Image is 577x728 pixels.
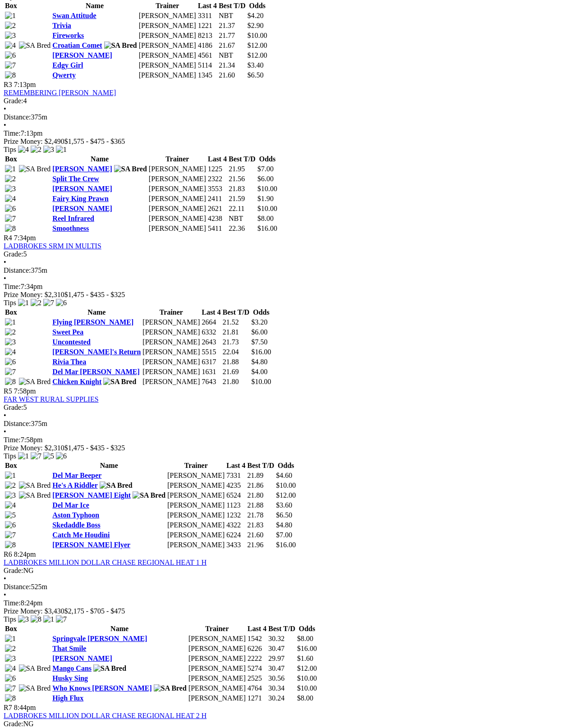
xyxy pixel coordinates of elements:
[226,521,246,530] td: 4322
[64,444,125,452] span: $1,475 - $435 - $325
[167,481,225,490] td: [PERSON_NAME]
[201,348,221,357] td: 5515
[133,491,165,499] img: SA Bred
[19,684,51,692] img: SA Bred
[142,318,200,327] td: [PERSON_NAME]
[257,155,278,164] th: Odds
[5,531,16,539] img: 7
[64,137,125,145] span: $1,575 - $475 - $365
[222,367,250,376] td: 21.69
[4,242,101,250] a: LADBROKES SRM IN MULTIS
[251,328,267,336] span: $6.00
[4,283,573,291] div: 7:34pm
[4,575,6,582] span: •
[142,348,200,357] td: [PERSON_NAME]
[197,11,217,20] td: 3311
[257,175,274,183] span: $6.00
[201,357,221,366] td: 6317
[4,607,573,615] div: Prize Money: $3,430
[52,461,166,470] th: Name
[222,338,250,347] td: 21.73
[197,31,217,40] td: 8213
[103,378,136,386] img: SA Bred
[5,328,16,336] img: 2
[207,165,227,174] td: 1225
[4,444,573,452] div: Prize Money: $2,310
[142,357,200,366] td: [PERSON_NAME]
[52,694,83,702] a: High Flux
[207,184,227,193] td: 3553
[5,215,16,223] img: 7
[4,291,573,299] div: Prize Money: $2,310
[4,121,6,129] span: •
[4,283,21,290] span: Time:
[5,175,16,183] img: 2
[52,195,108,202] a: Fairy King Prawn
[52,511,99,519] a: Aston Typhoon
[5,674,16,682] img: 6
[4,452,16,460] span: Tips
[5,491,16,499] img: 3
[4,403,23,411] span: Grade:
[52,501,89,509] a: Del Mar Ice
[201,338,221,347] td: 2643
[218,41,246,50] td: 21.67
[276,531,292,539] span: $7.00
[218,61,246,70] td: 21.34
[4,583,31,591] span: Distance:
[4,591,6,599] span: •
[52,155,147,164] th: Name
[247,51,267,59] span: $12.00
[52,624,187,633] th: Name
[14,387,36,395] span: 7:58pm
[5,635,16,643] img: 1
[4,599,573,607] div: 8:24pm
[222,328,250,337] td: 21.81
[218,51,246,60] td: NBT
[142,328,200,337] td: [PERSON_NAME]
[31,146,41,154] img: 2
[52,378,101,385] a: Chicken Knight
[52,61,83,69] a: Edgy Girl
[52,348,141,356] a: [PERSON_NAME]'s Return
[4,266,573,275] div: 375m
[52,12,96,19] a: Swan Attitude
[31,615,41,623] img: 8
[18,452,29,460] img: 1
[218,31,246,40] td: 21.77
[228,184,256,193] td: 21.83
[197,41,217,50] td: 4186
[207,174,227,183] td: 2322
[5,224,16,233] img: 8
[222,357,250,366] td: 21.88
[52,1,137,10] th: Name
[275,461,296,470] th: Odds
[167,540,225,549] td: [PERSON_NAME]
[14,550,36,558] span: 8:24pm
[276,491,296,499] span: $12.00
[228,165,256,174] td: 21.95
[56,615,67,623] img: 7
[19,481,51,490] img: SA Bred
[247,471,275,480] td: 21.89
[4,599,21,607] span: Time:
[197,61,217,70] td: 5114
[4,428,6,435] span: •
[228,214,256,223] td: NBT
[226,540,246,549] td: 3433
[218,21,246,30] td: 21.37
[4,583,573,591] div: 525m
[52,318,133,326] a: Flying [PERSON_NAME]
[52,224,89,232] a: Smoothness
[52,521,100,529] a: Skedaddle Boss
[52,215,94,222] a: Reel Infrared
[251,308,271,317] th: Odds
[207,224,227,233] td: 5411
[276,481,296,489] span: $10.00
[4,436,21,444] span: Time:
[4,97,573,105] div: 4
[52,41,102,49] a: Croatian Comet
[154,684,187,692] img: SA Bred
[5,61,16,69] img: 7
[5,462,17,469] span: Box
